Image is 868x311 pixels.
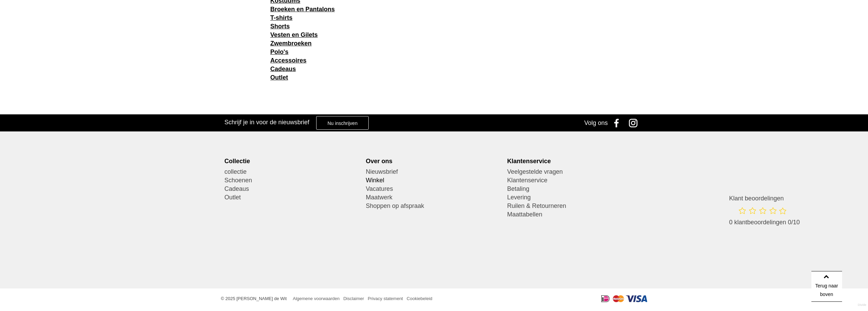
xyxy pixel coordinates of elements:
[507,176,644,185] a: Klantenservice
[316,116,369,130] a: Nu inschrijven
[811,271,842,302] a: Terug naar boven
[366,202,502,210] a: Shoppen op afspraak
[366,185,502,193] a: Vacatures
[366,168,502,176] a: Nieuwsbrief
[224,157,361,165] div: Collectie
[270,40,312,47] a: Zwembroeken
[224,118,309,126] h3: Schrijf je in voor de nieuwsbrief
[270,6,335,13] a: Broeken en Pantalons
[224,185,361,193] a: Cadeaus
[584,114,608,131] div: Volg ons
[366,157,502,165] div: Over ons
[507,193,644,202] a: Levering
[729,219,800,226] span: 0 klantbeoordelingen 0/10
[270,31,318,38] a: Vesten en Gilets
[224,176,361,185] a: Schoenen
[507,210,644,219] a: Maattabellen
[613,295,624,302] img: Mastercard
[270,14,293,21] a: T-shirts
[407,296,432,301] a: Cookiebeleid
[270,66,296,72] a: Cadeaus
[366,176,502,185] a: Winkel
[626,295,647,302] img: Visa
[627,114,644,131] a: Instagram
[858,301,866,309] a: Divide
[507,185,644,193] a: Betaling
[507,202,644,210] a: Ruilen & Retourneren
[601,295,609,302] img: iDeal
[368,296,403,301] a: Privacy statement
[366,193,502,202] a: Maatwerk
[343,296,364,301] a: Disclaimer
[293,296,340,301] a: Algemene voorwaarden
[729,195,800,202] h3: Klant beoordelingen
[507,168,644,176] a: Veelgestelde vragen
[507,157,644,165] div: Klantenservice
[270,48,289,55] a: Polo's
[729,195,800,233] a: Klant beoordelingen 0 klantbeoordelingen 0/10
[270,23,290,30] a: Shorts
[224,168,361,176] a: collectie
[270,57,307,64] a: Accessoires
[270,74,288,81] a: Outlet
[221,296,287,301] span: © 2025 [PERSON_NAME] de Wit
[224,193,361,202] a: Outlet
[609,114,627,131] a: Facebook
